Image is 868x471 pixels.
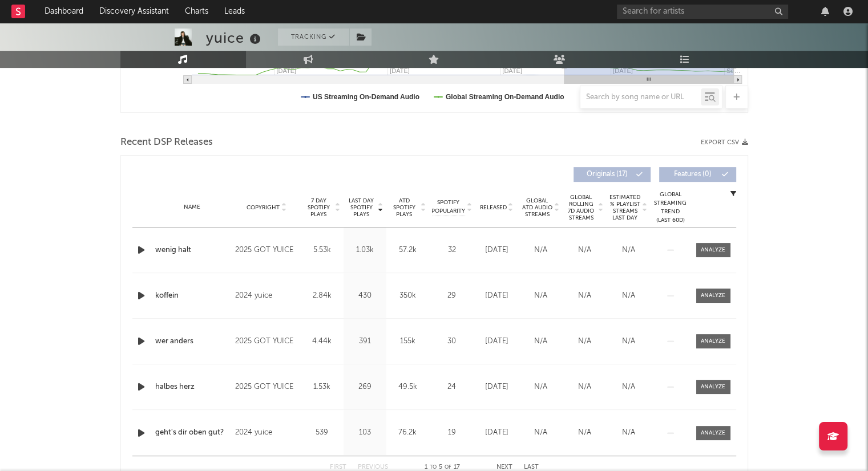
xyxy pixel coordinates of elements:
[235,380,297,394] div: 2025 GOT YUICE
[432,381,472,393] div: 24
[522,245,560,256] div: N/A
[247,204,280,211] span: Copyright
[522,381,560,393] div: N/A
[432,427,472,438] div: 19
[445,465,451,470] span: of
[346,197,377,218] span: Last Day Spotify Plays
[566,245,604,256] div: N/A
[389,245,426,256] div: 57.2k
[667,171,719,178] span: Features ( 0 )
[609,245,648,256] div: N/A
[432,336,472,347] div: 30
[389,427,426,438] div: 76.2k
[432,290,472,302] div: 29
[235,243,297,257] div: 2025 GOT YUICE
[566,336,604,347] div: N/A
[206,29,264,47] div: yuice
[304,336,341,347] div: 4.44k
[609,336,648,347] div: N/A
[478,427,516,438] div: [DATE]
[358,464,388,470] button: Previous
[432,245,472,256] div: 32
[496,464,512,470] button: Next
[566,381,604,393] div: N/A
[478,290,516,302] div: [DATE]
[726,67,740,74] text: Se…
[389,197,419,218] span: ATD Spotify Plays
[566,290,604,302] div: N/A
[235,335,297,348] div: 2025 GOT YUICE
[346,290,383,302] div: 430
[522,290,560,302] div: N/A
[580,93,701,102] input: Search by song name or URL
[524,464,539,470] button: Last
[235,289,297,303] div: 2024 yuice
[346,245,383,256] div: 1.03k
[155,203,230,212] div: Name
[389,336,426,347] div: 155k
[346,427,383,438] div: 103
[617,5,788,19] input: Search for artists
[522,197,553,218] span: Global ATD Audio Streams
[304,197,334,218] span: 7 Day Spotify Plays
[609,194,641,221] span: Estimated % Playlist Streams Last Day
[566,194,597,221] span: Global Rolling 7D Audio Streams
[480,204,507,211] span: Released
[330,464,346,470] button: First
[659,167,736,182] button: Features(0)
[609,427,648,438] div: N/A
[478,245,516,256] div: [DATE]
[304,245,341,256] div: 5.53k
[430,465,437,470] span: to
[235,426,297,440] div: 2024 yuice
[581,171,633,178] span: Originals ( 17 )
[522,427,560,438] div: N/A
[566,427,604,438] div: N/A
[304,290,341,302] div: 2.84k
[389,381,426,393] div: 49.5k
[304,381,341,393] div: 1.53k
[304,427,341,438] div: 539
[609,381,648,393] div: N/A
[389,290,426,302] div: 350k
[574,167,651,182] button: Originals(17)
[653,190,688,225] div: Global Streaming Trend (Last 60D)
[120,136,213,149] span: Recent DSP Releases
[155,427,230,438] a: geht's dir oben gut?
[478,336,516,347] div: [DATE]
[155,336,230,347] a: wer anders
[278,29,349,46] button: Tracking
[701,139,748,146] button: Export CSV
[155,245,230,256] a: wenig halt
[478,381,516,393] div: [DATE]
[346,381,383,393] div: 269
[155,290,230,302] a: koffein
[431,198,465,216] span: Spotify Popularity
[522,336,560,347] div: N/A
[155,381,230,393] a: halbes herz
[609,290,648,302] div: N/A
[346,336,383,347] div: 391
